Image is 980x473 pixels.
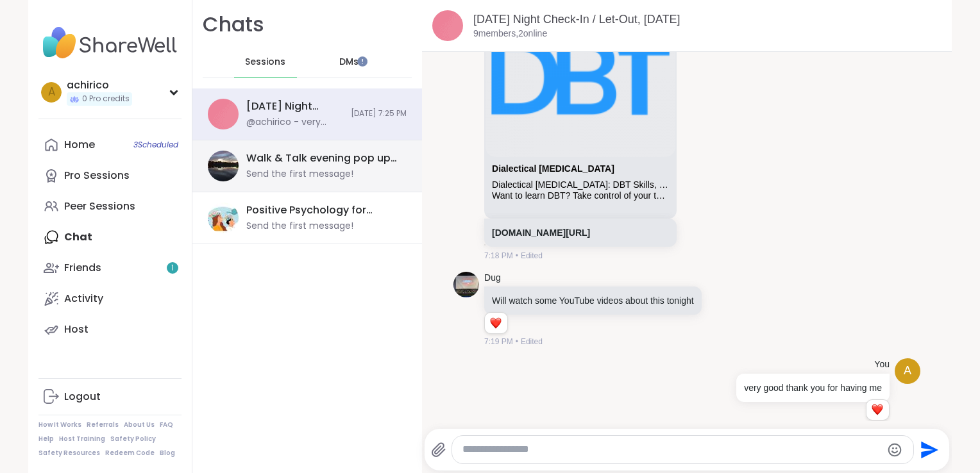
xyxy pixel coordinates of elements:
a: Friends1 [38,253,182,283]
div: Peer Sessions [64,199,135,213]
span: • [516,336,518,347]
a: FAQ [160,420,173,429]
div: Walk & Talk evening pop up, [DATE] [246,151,399,165]
p: 9 members, 2 online [473,28,547,40]
button: Reactions: love [489,318,502,328]
img: Monday Night Check-In / Let-Out, Sep 08 [432,10,463,41]
span: [DATE] 7:25 PM [351,108,407,119]
div: Send the first message! [246,168,353,181]
a: Logout [38,381,182,412]
div: Host [64,322,89,336]
a: [DOMAIN_NAME][URL] [492,228,590,238]
div: @achirico - very good thank you for having me [246,116,343,129]
div: Dialectical [MEDICAL_DATA]: DBT Skills, Worksheets, Videos [492,179,669,190]
h1: Chats [203,10,264,39]
a: About Us [124,420,155,429]
button: Reactions: love [870,405,884,415]
div: Logout [64,390,101,404]
span: a [48,84,55,101]
a: Host Training [59,435,105,444]
span: 7:18 PM [484,250,513,261]
img: Walk & Talk evening pop up, Sep 09 [208,151,239,181]
span: 0 Pro credits [82,94,130,104]
div: Pro Sessions [64,169,130,183]
span: 3 Scheduled [133,140,178,150]
img: ShareWell Nav Logo [38,21,182,65]
div: Positive Psychology for Everyday Happiness, [DATE] [246,203,399,217]
a: Attachment [492,163,614,174]
a: Dug [484,272,501,285]
span: Edited [521,250,543,261]
a: Help [38,435,54,444]
a: Redeem Code [105,449,155,458]
span: a [904,362,911,379]
iframe: Spotlight [357,56,367,67]
textarea: Type your message [462,443,881,456]
div: Activity [64,292,103,306]
a: Safety Resources [38,449,100,458]
a: Pro Sessions [38,160,182,191]
img: Positive Psychology for Everyday Happiness, Sep 10 [208,203,239,233]
a: Peer Sessions [38,191,182,222]
a: Activity [38,283,182,314]
span: Sessions [245,56,285,69]
span: 7:19 PM [484,336,513,347]
div: Home [64,138,95,152]
a: [DATE] Night Check-In / Let-Out, [DATE] [473,13,680,26]
a: Safety Policy [110,435,156,444]
button: Send [914,435,943,464]
a: Host [38,314,182,345]
img: https://sharewell-space-live.sfo3.digitaloceanspaces.com/user-generated/ee4f8f47-4c82-4961-b151-8... [453,272,479,297]
span: 1 [171,263,174,274]
div: achirico [67,78,132,92]
div: Friends [64,261,101,275]
a: Blog [160,449,175,458]
a: How It Works [38,420,81,429]
span: DMs [339,56,359,69]
span: • [516,250,518,261]
div: Want to learn DBT? Take control of your thoughts, emotions, and relationships. Watch the free exe... [492,190,669,201]
p: very good thank you for having me [744,381,882,394]
img: Monday Night Check-In / Let-Out, Sep 08 [208,99,239,129]
div: Reaction list [866,400,889,420]
div: Reaction list [485,313,507,333]
div: Send the first message! [246,220,353,233]
a: Referrals [87,420,119,429]
div: [DATE] Night Check-In / Let-Out, [DATE] [246,99,343,113]
button: Emoji picker [887,442,902,458]
p: Will watch some YouTube videos about this tonight [492,294,694,307]
h4: You [874,358,890,371]
span: Edited [521,336,543,347]
a: Home3Scheduled [38,129,182,160]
